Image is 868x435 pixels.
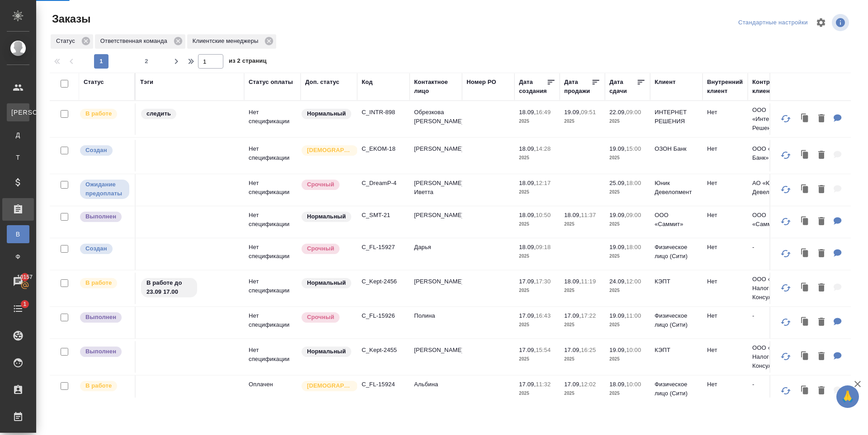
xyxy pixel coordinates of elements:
button: Обновить [775,179,797,200]
p: Нормальный [307,347,346,356]
button: Обновить [775,311,797,333]
div: Выставляет ПМ после сдачи и проведения начислений. Последний этап для ПМа [79,311,130,324]
a: Т [7,148,29,167]
p: Создан [85,146,107,155]
p: 18.09, [564,212,581,218]
div: Статус по умолчанию для стандартных заказов [301,277,353,289]
div: Номер PO [467,78,496,87]
span: [PERSON_NAME] [11,108,25,117]
p: ИНТЕРНЕТ РЕШЕНИЯ [655,108,698,126]
div: Контактное лицо [414,78,458,96]
div: Выставляется автоматически при создании заказа [79,144,130,157]
span: Настроить таблицу [810,12,832,33]
p: 2025 [519,117,555,126]
a: Ф [7,248,29,266]
p: 17.09, [519,278,536,285]
p: C_DreamP-4 [362,179,405,188]
a: Д [7,126,29,144]
span: 10157 [12,273,38,282]
div: Выставляет ПМ после принятия заказа от КМа [79,380,130,392]
p: 09:00 [626,212,641,218]
p: Статус [56,37,78,46]
p: 17.09, [564,381,581,388]
div: следить [140,108,240,120]
button: Обновить [775,380,797,402]
p: В работе до 23.09 17.00 [146,278,192,296]
p: Физическое лицо (Сити) [655,380,698,398]
p: Юник Девелопмент [655,179,698,197]
p: 2025 [519,252,555,261]
div: split button [736,16,810,30]
p: 2025 [519,355,555,364]
p: 2025 [609,355,646,364]
p: [DEMOGRAPHIC_DATA] [307,146,352,155]
button: Обновить [775,243,797,264]
div: В работе до 23.09 17.00 [140,277,240,298]
p: 25.09, [609,180,626,186]
p: 18.09, [519,145,536,152]
p: 18:00 [626,180,641,186]
p: 19.09, [609,244,626,250]
div: Статус [51,34,93,49]
p: C_Kept-2455 [362,346,405,355]
button: Удалить [814,213,829,231]
button: Удалить [814,382,829,400]
div: Контрагент клиента [752,78,796,96]
div: Выставляется автоматически, если на указанный объем услуг необходимо больше времени в стандартном... [301,311,353,324]
p: ООО «ОЗОН Банк» [752,144,796,162]
span: Ф [11,252,25,261]
td: Дарья [410,238,462,270]
p: 2025 [609,252,646,261]
span: Д [11,130,25,139]
p: 12:00 [626,278,641,285]
p: ООО «Саммит» [752,211,796,229]
td: Нет спецификации [244,238,301,270]
p: - [752,243,796,252]
p: 09:18 [536,244,551,250]
p: В работе [85,109,112,118]
div: Выставляется автоматически при создании заказа [79,243,130,255]
span: 🙏 [840,387,855,406]
p: Физическое лицо (Сити) [655,243,698,261]
td: Нет спецификации [244,140,301,171]
span: из 2 страниц [229,56,267,69]
div: Выставляется автоматически, если на указанный объем услуг необходимо больше времени в стандартном... [301,179,353,191]
p: следить [146,109,171,118]
p: 19.09, [609,312,626,319]
button: Обновить [775,108,797,130]
p: 2025 [609,220,646,229]
p: 16:43 [536,312,551,319]
td: [PERSON_NAME] [410,341,462,373]
button: Клонировать [797,245,814,263]
td: Нет спецификации [244,103,301,135]
p: C_EKOM-18 [362,144,405,153]
div: Выставляет ПМ после сдачи и проведения начислений. Последний этап для ПМа [79,211,130,223]
p: 2025 [609,188,646,197]
p: 2025 [564,117,600,126]
p: Нет [707,144,743,153]
td: Нет спецификации [244,174,301,206]
p: 2025 [519,220,555,229]
p: Нет [707,211,743,220]
button: Удалить [814,180,829,199]
div: Тэги [140,78,153,87]
p: 22.09, [609,109,626,116]
p: 12:02 [581,381,596,388]
p: C_FL-15927 [362,243,405,252]
p: Выполнен [85,347,116,356]
td: Обрезкова [PERSON_NAME] [410,103,462,135]
td: Нет спецификации [244,307,301,338]
p: - [752,311,796,320]
td: Нет спецификации [244,206,301,238]
p: 2025 [564,286,600,295]
div: Дата продажи [564,78,591,96]
p: 17:30 [536,278,551,285]
p: В работе [85,381,112,390]
p: 11:19 [581,278,596,285]
td: Нет спецификации [244,273,301,304]
div: Выставляется автоматически для первых 3 заказов нового контактного лица. Особое внимание [301,144,353,157]
p: 17.09, [564,312,581,319]
p: 18.09, [609,381,626,388]
p: 2025 [519,286,555,295]
p: 17.09, [519,312,536,319]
